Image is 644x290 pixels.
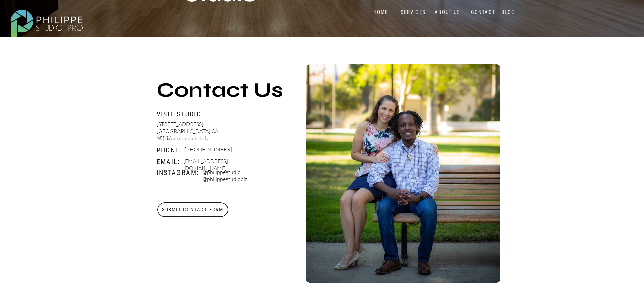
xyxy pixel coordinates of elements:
[399,9,427,16] a: SERVICES
[157,110,289,118] p: Visit Studio
[157,168,181,176] p: Instagram:
[185,146,229,154] p: [PHONE_NUMBER]
[470,9,497,16] a: CONTACT
[157,121,225,138] p: [STREET_ADDRESS] [GEOGRAPHIC_DATA] CA 95816
[157,158,181,165] p: Email:
[433,9,462,16] a: ABOUT US
[157,136,213,143] p: *By Appointment Only
[500,9,517,16] a: BLOG
[157,202,229,217] a: Submit Contact Form
[366,9,395,16] a: HOME
[183,158,263,166] p: [EMAIL_ADDRESS][DOMAIN_NAME]
[202,168,282,184] p: @philippestudio @philippestudiobiz
[157,146,192,154] p: Phone:
[157,80,349,104] h2: Contact Us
